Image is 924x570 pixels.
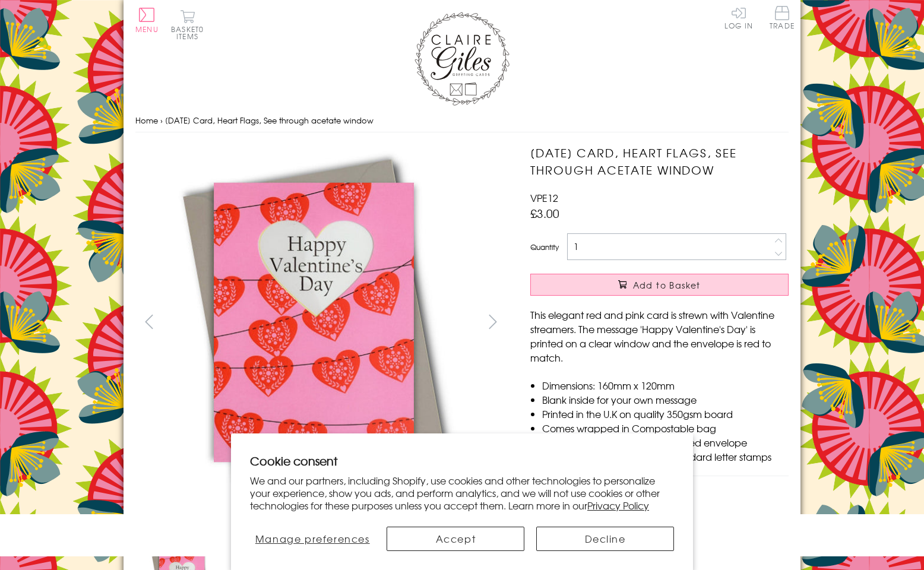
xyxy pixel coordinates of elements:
button: Manage preferences [250,527,375,551]
span: Manage preferences [255,531,370,546]
label: Quantity [530,242,559,252]
span: Menu [135,24,159,34]
button: Basket0 items [171,9,204,40]
button: prev [135,308,162,335]
button: Accept [387,527,524,551]
p: This elegant red and pink card is strewn with Valentine streamers. The message 'Happy Valentine's... [530,308,789,365]
img: Valentine's Day Card, Heart Flags, See through acetate window [507,144,863,501]
a: Trade [770,6,795,31]
span: £3.00 [530,205,559,221]
button: Add to Basket [530,274,789,296]
button: Decline [536,527,674,551]
h3: More views [135,512,507,527]
span: › [160,115,163,126]
span: 0 items [176,24,204,42]
h2: Cookie consent [250,452,674,469]
span: VPE12 [530,191,558,205]
a: Privacy Policy [587,498,649,512]
button: next [480,308,507,335]
li: Dimensions: 160mm x 120mm [542,378,789,392]
span: [DATE] Card, Heart Flags, See through acetate window [165,115,374,126]
p: We and our partners, including Shopify, use cookies and other technologies to personalize your ex... [250,474,674,511]
img: Valentine's Day Card, Heart Flags, See through acetate window [135,144,492,501]
a: Log In [724,6,753,29]
img: Claire Giles Greetings Cards [414,12,510,106]
span: Trade [770,6,795,29]
h1: [DATE] Card, Heart Flags, See through acetate window [530,144,789,179]
li: Printed in the U.K on quality 350gsm board [542,407,789,421]
span: Add to Basket [633,279,701,291]
a: Home [135,115,158,126]
li: Comes wrapped in Compostable bag [542,421,789,435]
li: Blank inside for your own message [542,392,789,407]
button: Menu [135,8,159,33]
nav: breadcrumbs [135,109,789,133]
